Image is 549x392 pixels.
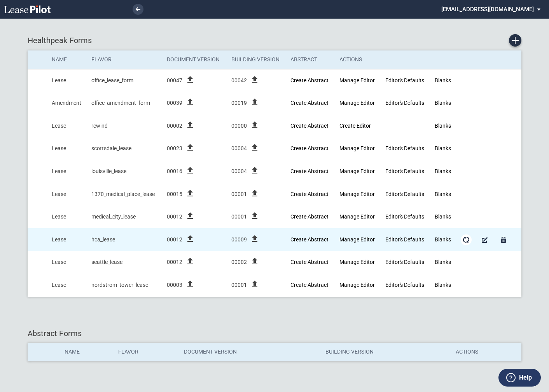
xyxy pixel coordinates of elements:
label: file_upload [185,79,195,85]
i: file_upload [250,257,259,266]
span: 00003 [167,281,182,289]
i: file_upload [185,279,195,289]
span: 00001 [231,191,247,198]
a: Manage Editor [339,77,375,83]
a: Blanks [435,282,451,288]
label: Help [519,373,532,383]
td: office_lease_form [86,69,161,92]
span: 00002 [167,122,182,130]
a: Manage Editor [339,100,375,106]
i: file_upload [185,211,195,220]
i: file_upload [185,143,195,152]
tr: Created At: 2025-06-03T02:17:44-04:00; Updated At: 2025-06-03T02:18:36-04:00 [28,228,521,251]
td: Lease [46,183,86,206]
a: Blanks [435,236,451,243]
a: Create new Abstract [290,100,329,106]
md-icon: Manage Form [480,235,490,245]
a: Blanks [435,123,451,129]
th: Document Version [178,343,320,361]
td: Lease [46,228,86,251]
a: Create new Abstract [290,145,329,151]
span: 00016 [167,168,182,175]
td: Lease [46,206,86,229]
a: Editor's Defaults [385,259,424,265]
tr: Created At: 2025-09-10T07:52:36-04:00; Updated At: 2025-09-10T07:55:39-04:00 [28,92,521,115]
label: file_upload [185,125,195,131]
tr: Created At: 2025-09-12T08:24:11-04:00; Updated At: 2025-09-12T08:25:41-04:00 [28,274,521,297]
td: Lease [46,137,86,160]
a: Blanks [435,259,451,265]
span: 00012 [167,213,182,221]
a: Editor's Defaults [385,191,424,197]
a: Blanks [435,213,451,220]
td: 1370_medical_place_lease [86,183,161,206]
a: Blanks [435,100,451,106]
a: Delete Form [498,234,509,245]
label: file_upload [250,284,259,290]
label: file_upload [250,147,259,153]
td: Lease [46,160,86,183]
label: file_upload [185,238,195,245]
a: Editor's Defaults [385,77,424,83]
label: file_upload [250,102,259,108]
i: file_upload [250,211,259,220]
label: file_upload [185,147,195,153]
th: Building Version [226,50,285,69]
label: file_upload [185,284,195,290]
a: Blanks [435,191,451,197]
a: Manage Editor [339,145,375,151]
span: 00039 [167,99,182,107]
i: file_upload [185,166,195,175]
a: Form Updates [461,234,472,245]
i: file_upload [185,97,195,107]
td: Amendment [46,92,86,115]
td: medical_city_lease [86,206,161,229]
a: Editor's Defaults [385,236,424,243]
th: Document Version [161,50,226,69]
th: Flavor [86,50,161,69]
td: hca_lease [86,228,161,251]
a: Blanks [435,145,451,151]
label: file_upload [185,170,195,176]
td: Lease [46,114,86,137]
th: Flavor [113,343,178,361]
td: Lease [46,274,86,297]
a: Editor's Defaults [385,145,424,151]
i: file_upload [250,166,259,175]
i: file_upload [185,234,195,243]
span: 00042 [231,77,247,85]
span: 00001 [231,281,247,289]
i: file_upload [250,143,259,152]
label: file_upload [250,79,259,85]
th: Building Version [320,343,451,361]
label: file_upload [185,193,195,199]
a: Manage Editor [339,213,375,220]
div: Abstract Forms [28,328,522,339]
th: Name [59,343,113,361]
a: Editor's Defaults [385,213,424,220]
a: Manage Editor [339,259,375,265]
span: 00047 [167,77,182,85]
a: Manage Editor [339,282,375,288]
a: Manage Editor [339,191,375,197]
tr: Created At: 2025-09-12T08:21:27-04:00; Updated At: 2025-09-12T08:22:47-04:00 [28,251,521,274]
td: louisville_lease [86,160,161,183]
a: Create new Abstract [290,282,329,288]
a: Create new Abstract [290,259,329,265]
label: file_upload [250,125,259,131]
a: Create new Abstract [290,168,329,174]
td: office_amendment_form [86,92,161,115]
label: file_upload [250,193,259,199]
a: Editor's Defaults [385,282,424,288]
md-icon: Delete Form [499,235,508,245]
i: file_upload [185,257,195,266]
i: file_upload [250,97,259,107]
i: file_upload [250,75,259,84]
label: file_upload [250,238,259,245]
span: 00012 [167,236,182,244]
tr: Created At: 2025-09-15T04:21:51-04:00; Updated At: 2025-09-15T04:23:05-04:00 [28,206,521,229]
a: Blanks [435,77,451,83]
th: Actions [334,50,380,69]
span: 00001 [231,213,247,221]
a: Manage Form [479,234,490,245]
